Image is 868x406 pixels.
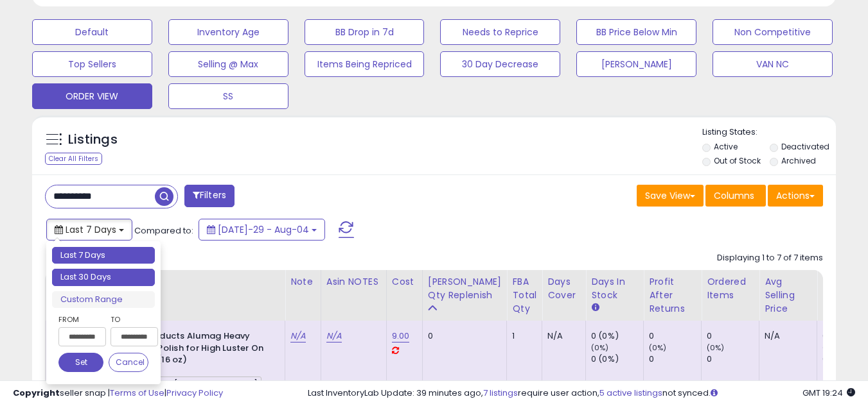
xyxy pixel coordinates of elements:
button: Filters [184,185,235,207]
button: VAN NC [713,51,833,77]
div: Avg Selling Price [765,275,811,316]
button: Last 7 Days [46,219,132,241]
label: From [58,313,103,326]
button: Top Sellers [32,51,152,77]
div: [PERSON_NAME] Qty Replenish [428,275,502,302]
button: [DATE]-29 - Aug-04 [199,219,325,241]
div: 1 [512,330,532,342]
div: seller snap | | [13,387,223,400]
th: CSV column name: cust_attr_1_ Asin NOTES [321,270,386,321]
button: 30 Day Decrease [440,51,560,77]
span: Columns [714,189,754,202]
strong: Copyright [13,387,60,399]
button: Columns [705,185,766,207]
div: 0 (0%) [591,353,643,365]
button: Non Competitive [713,19,833,45]
button: Cancel [109,353,148,372]
a: Privacy Policy [166,387,223,399]
button: [PERSON_NAME] [576,51,696,77]
div: Clear All Filters [45,153,102,165]
div: Days Cover [547,275,580,302]
label: To [111,313,148,326]
span: 2025-08-12 19:24 GMT [802,387,855,399]
a: 5 active listings [599,387,662,399]
li: Custom Range [52,291,155,309]
button: Inventory Age [168,19,288,45]
div: Ordered Items [707,275,754,302]
div: Cost [392,275,417,289]
small: (0%) [822,343,840,353]
b: Wicked Products Alumag Heavy Cut Metal Polish for High Luster On Aluminum (16 oz) [111,330,267,369]
small: (0%) [591,343,609,353]
small: (0%) [707,343,725,353]
button: BB Drop in 7d [305,19,425,45]
h5: Listings [68,131,118,149]
div: FBA Total Qty [512,275,536,316]
div: 0 (0%) [591,330,643,342]
div: Last InventoryLab Update: 39 minutes ago, require user action, not synced. [308,387,855,400]
div: 0 [707,353,759,365]
div: Displaying 1 to 7 of 7 items [717,252,823,264]
button: BB Price Below Min [576,19,696,45]
div: N/A [547,330,576,342]
a: 9.00 [392,330,410,343]
button: ORDER VIEW [32,83,152,109]
label: Deactivated [781,141,829,152]
span: Last 7 Days [66,223,116,236]
button: Needs to Reprice [440,19,560,45]
div: 0 [649,353,701,365]
div: N/A [765,330,807,342]
label: Active [714,141,738,152]
small: Days In Stock. [591,302,599,314]
label: Archived [781,155,816,166]
li: Last 30 Days [52,269,155,286]
a: N/A [290,330,306,343]
small: (0%) [649,343,667,353]
button: Set [58,353,103,372]
div: Days In Stock [591,275,638,302]
span: Compared to: [134,224,193,237]
a: Terms of Use [110,387,164,399]
button: Items Being Repriced [305,51,425,77]
button: Default [32,19,152,45]
div: Profit After Returns [649,275,696,316]
div: 0 [649,330,701,342]
a: 7 listings [483,387,518,399]
li: Last 7 Days [52,247,155,264]
div: Asin NOTES [326,275,381,289]
button: Save View [637,185,704,207]
div: Title [79,275,279,289]
button: SS [168,83,288,109]
a: N/A [326,330,342,343]
span: [DATE]-29 - Aug-04 [218,223,309,236]
div: 0 [707,330,759,342]
button: Selling @ Max [168,51,288,77]
button: Actions [768,185,823,207]
th: Please note that this number is a calculation based on your required days of coverage and your ve... [422,270,507,321]
label: Out of Stock [714,155,761,166]
p: Listing States: [702,126,836,139]
div: Note [290,275,315,289]
div: 0 [428,330,497,342]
